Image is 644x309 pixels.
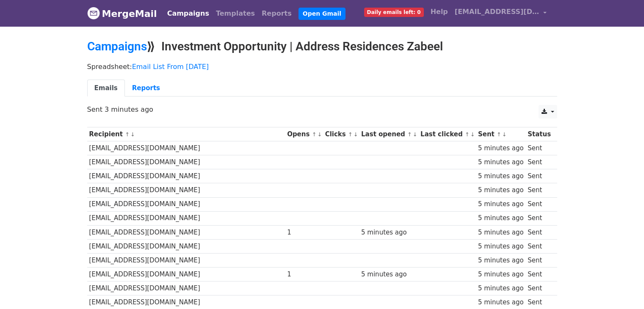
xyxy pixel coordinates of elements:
[525,239,553,253] td: Sent
[285,127,323,141] th: Opens
[348,131,353,138] a: ↑
[478,228,524,237] div: 5 minutes ago
[287,228,321,237] div: 1
[427,3,451,20] a: Help
[87,211,285,225] td: [EMAIL_ADDRESS][DOMAIN_NAME]
[359,127,418,141] th: Last opened
[87,39,557,54] h2: ⟫ Investment Opportunity | Address Residences Zabeel
[87,197,285,211] td: [EMAIL_ADDRESS][DOMAIN_NAME]
[525,211,553,225] td: Sent
[478,284,524,293] div: 5 minutes ago
[407,131,412,138] a: ↑
[478,242,524,251] div: 5 minutes ago
[87,127,285,141] th: Recipient
[87,105,557,114] p: Sent 3 minutes ago
[130,131,135,138] a: ↓
[455,7,539,17] span: [EMAIL_ADDRESS][DOMAIN_NAME]
[317,131,322,138] a: ↓
[502,131,507,138] a: ↓
[87,281,285,295] td: [EMAIL_ADDRESS][DOMAIN_NAME]
[478,270,524,279] div: 5 minutes ago
[525,197,553,211] td: Sent
[525,169,553,183] td: Sent
[478,157,524,167] div: 5 minutes ago
[323,127,359,141] th: Clicks
[525,141,553,155] td: Sent
[451,3,550,23] a: [EMAIL_ADDRESS][DOMAIN_NAME]
[418,127,476,141] th: Last clicked
[478,171,524,181] div: 5 minutes ago
[413,131,417,138] a: ↓
[361,3,427,20] a: Daily emails left: 0
[87,155,285,169] td: [EMAIL_ADDRESS][DOMAIN_NAME]
[525,183,553,197] td: Sent
[478,199,524,209] div: 5 minutes ago
[525,268,553,281] td: Sent
[213,5,258,22] a: Templates
[525,155,553,169] td: Sent
[87,225,285,239] td: [EMAIL_ADDRESS][DOMAIN_NAME]
[354,131,358,138] a: ↓
[164,5,213,22] a: Campaigns
[87,5,157,22] a: MergeMail
[87,141,285,155] td: [EMAIL_ADDRESS][DOMAIN_NAME]
[87,183,285,197] td: [EMAIL_ADDRESS][DOMAIN_NAME]
[525,253,553,267] td: Sent
[87,80,125,97] a: Emails
[87,253,285,267] td: [EMAIL_ADDRESS][DOMAIN_NAME]
[125,80,167,97] a: Reports
[287,270,321,279] div: 1
[478,298,524,307] div: 5 minutes ago
[465,131,470,138] a: ↑
[87,239,285,253] td: [EMAIL_ADDRESS][DOMAIN_NAME]
[478,213,524,223] div: 5 minutes ago
[525,127,553,141] th: Status
[525,281,553,295] td: Sent
[299,8,345,20] a: Open Gmail
[364,8,424,17] span: Daily emails left: 0
[497,131,501,138] a: ↑
[258,5,295,22] a: Reports
[525,225,553,239] td: Sent
[87,7,100,19] img: MergeMail logo
[312,131,317,138] a: ↑
[87,62,557,71] p: Spreadsheet:
[87,169,285,183] td: [EMAIL_ADDRESS][DOMAIN_NAME]
[87,39,147,53] a: Campaigns
[478,143,524,153] div: 5 minutes ago
[470,131,475,138] a: ↓
[361,270,416,279] div: 5 minutes ago
[476,127,525,141] th: Sent
[361,228,416,237] div: 5 minutes ago
[87,268,285,281] td: [EMAIL_ADDRESS][DOMAIN_NAME]
[478,256,524,265] div: 5 minutes ago
[132,63,209,71] a: Email List From [DATE]
[478,185,524,195] div: 5 minutes ago
[125,131,130,138] a: ↑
